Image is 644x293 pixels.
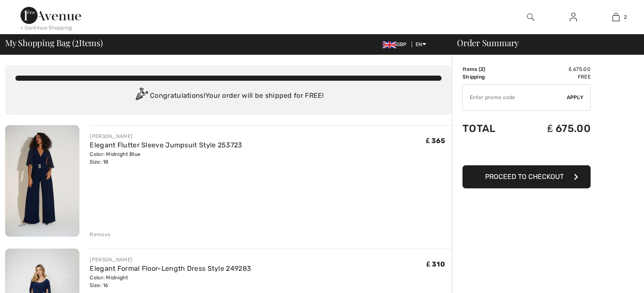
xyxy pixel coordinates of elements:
[20,7,81,24] img: 1ère Avenue
[427,260,445,268] span: ₤ 310
[383,41,396,48] img: UK Pound
[518,73,591,81] td: Free
[90,150,242,166] div: Color: Midnight Blue Size: 18
[518,65,591,73] td: ₤ 675.00
[567,94,584,101] span: Apply
[612,12,620,22] img: My Bag
[90,274,251,289] div: Color: Midnight Size: 16
[624,13,627,21] span: 2
[426,137,445,145] span: ₤ 365
[463,165,591,188] button: Proceed to Checkout
[90,264,251,272] a: Elegant Formal Floor-Length Dress Style 249283
[90,231,111,238] div: Remove
[595,12,637,22] a: 2
[463,85,567,110] input: Promo code
[463,65,518,73] td: Items ( )
[527,12,534,22] img: search the website
[563,12,584,23] a: Sign In
[463,114,518,143] td: Total
[570,12,577,22] img: My Info
[383,41,410,47] span: GBP
[416,41,426,47] span: EN
[5,125,79,237] img: Elegant Flutter Sleeve Jumpsuit Style 253723
[463,143,591,162] iframe: PayPal
[463,73,518,81] td: Shipping
[90,141,242,149] a: Elegant Flutter Sleeve Jumpsuit Style 253723
[75,36,79,47] span: 2
[5,38,103,47] span: My Shopping Bag ( Items)
[90,132,242,140] div: [PERSON_NAME]
[133,88,150,105] img: Congratulation2.svg
[485,173,564,181] span: Proceed to Checkout
[518,114,591,143] td: ₤ 675.00
[447,38,639,47] div: Order Summary
[20,24,72,32] div: < Continue Shopping
[15,88,442,105] div: Congratulations! Your order will be shipped for FREE!
[480,66,483,72] span: 2
[90,256,251,264] div: [PERSON_NAME]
